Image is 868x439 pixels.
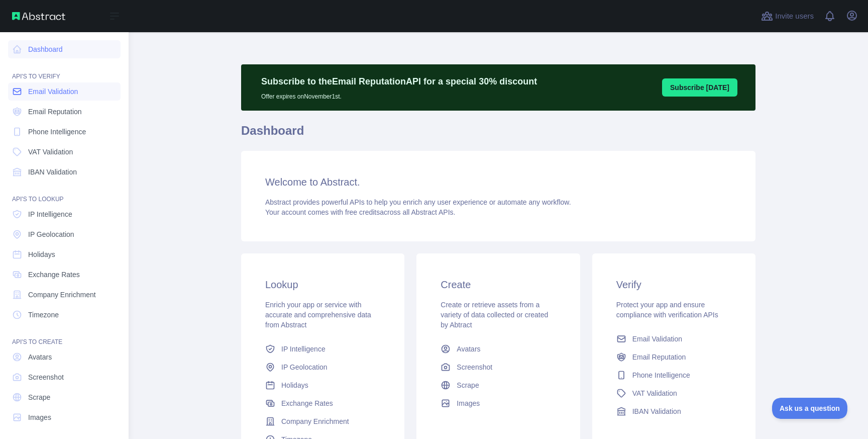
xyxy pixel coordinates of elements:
[457,362,492,372] span: Screenshot
[28,372,64,382] span: Screenshot
[28,229,74,239] span: IP Geolocation
[28,147,73,157] span: VAT Validation
[8,82,121,101] a: Email Validation
[28,86,78,97] span: Email Validation
[265,208,455,216] span: Your account comes with across all Abstract APIs.
[8,266,121,284] a: Exchange Rates
[441,278,556,292] h3: Create
[261,358,384,376] a: IP Geolocation
[759,8,816,24] button: Invite users
[281,416,349,426] span: Company Enrichment
[28,270,80,280] span: Exchange Rates
[345,208,380,216] span: free credits
[8,245,121,264] a: Holidays
[28,310,59,320] span: Timezone
[772,398,848,419] iframe: Toggle Customer Support
[632,352,686,362] span: Email Reputation
[28,167,77,177] span: IBAN Validation
[261,394,384,412] a: Exchange Rates
[28,107,82,117] span: Email Reputation
[616,301,718,319] span: Protect your app and ensure compliance with verification APIs
[281,362,328,372] span: IP Geolocation
[281,344,325,354] span: IP Intelligence
[8,143,121,161] a: VAT Validation
[8,388,121,406] a: Scrape
[265,198,571,206] span: Abstract provides powerful APIs to help you enrich any user experience or automate any workflow.
[632,370,690,380] span: Phone Intelligence
[8,183,121,203] div: API'S TO LOOKUP
[612,330,735,348] a: Email Validation
[457,398,480,408] span: Images
[632,406,681,416] span: IBAN Validation
[632,388,677,398] span: VAT Validation
[261,74,537,89] p: Subscribe to the Email Reputation API for a special 30 % discount
[261,412,384,430] a: Company Enrichment
[437,376,560,394] a: Scrape
[28,392,50,402] span: Scrape
[265,301,371,329] span: Enrich your app or service with accurate and comprehensive data from Abstract
[8,60,121,80] div: API'S TO VERIFY
[8,205,121,223] a: IP Intelligence
[28,209,72,219] span: IP Intelligence
[457,380,479,390] span: Scrape
[265,278,380,292] h3: Lookup
[8,286,121,304] a: Company Enrichment
[28,412,51,422] span: Images
[616,278,731,292] h3: Verify
[8,348,121,366] a: Avatars
[612,384,735,402] a: VAT Validation
[261,376,384,394] a: Holidays
[437,358,560,376] a: Screenshot
[241,123,755,147] h1: Dashboard
[8,123,121,141] a: Phone Intelligence
[441,301,548,329] span: Create or retrieve assets from a variety of data collected or created by Abtract
[8,368,121,386] a: Screenshot
[281,398,333,408] span: Exchange Rates
[12,12,65,20] img: Abstract API
[8,225,121,243] a: IP Geolocation
[265,175,731,189] h3: Welcome to Abstract.
[437,340,560,358] a: Avatars
[8,408,121,426] a: Images
[8,103,121,121] a: Email Reputation
[437,394,560,412] a: Images
[8,163,121,181] a: IBAN Validation
[261,340,384,358] a: IP Intelligence
[612,366,735,384] a: Phone Intelligence
[28,352,52,362] span: Avatars
[28,290,96,300] span: Company Enrichment
[28,127,86,137] span: Phone Intelligence
[261,89,537,101] p: Offer expires on November 1st.
[281,380,308,390] span: Holidays
[612,402,735,420] a: IBAN Validation
[8,40,121,58] a: Dashboard
[612,348,735,366] a: Email Reputation
[775,11,814,22] span: Invite users
[662,78,737,97] button: Subscribe [DATE]
[8,326,121,346] div: API'S TO CREATE
[8,306,121,324] a: Timezone
[28,249,55,259] span: Holidays
[457,344,480,354] span: Avatars
[632,334,682,344] span: Email Validation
